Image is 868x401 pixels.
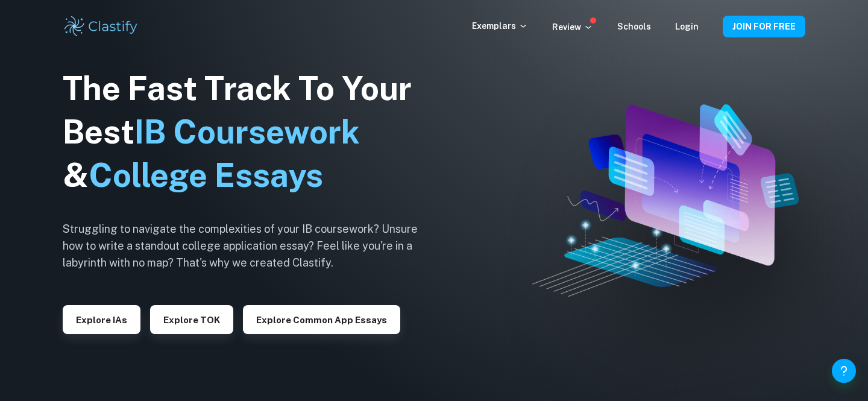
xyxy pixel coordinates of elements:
[472,19,528,33] p: Exemplars
[552,21,593,34] p: Review
[675,22,699,31] a: Login
[63,314,140,325] a: Explore IAs
[832,359,856,383] button: Help and Feedback
[63,14,139,39] img: Clastify logo
[150,314,233,325] a: Explore TOK
[63,221,436,271] h6: Struggling to navigate the complexities of your IB coursework? Unsure how to write a standout col...
[63,67,436,197] h1: The Fast Track To Your Best &
[89,156,323,194] span: College Essays
[134,113,360,151] span: IB Coursework
[150,305,233,334] button: Explore TOK
[243,314,400,325] a: Explore Common App essays
[243,305,400,334] button: Explore Common App essays
[723,16,805,37] button: JOIN FOR FREE
[617,22,651,31] a: Schools
[63,305,140,334] button: Explore IAs
[532,104,799,297] img: Clastify hero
